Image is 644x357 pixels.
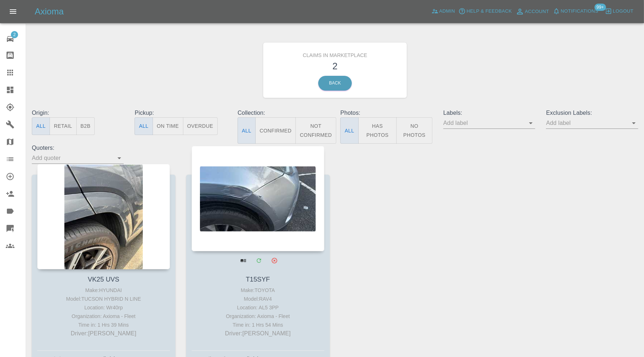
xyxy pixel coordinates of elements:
button: No Photos [396,117,432,144]
div: Model: TUCSON HYBRID N LINE [39,295,168,303]
p: Photos: [340,109,432,117]
button: Logout [603,6,635,17]
button: All [135,117,153,135]
button: Confirmed [255,117,296,144]
div: Time in: 1 Hrs 54 Mins [193,321,323,329]
div: Model: RAV4 [193,295,323,303]
span: Help & Feedback [466,7,512,16]
p: Collection: [238,109,329,117]
button: Open [629,118,639,128]
button: B2B [76,117,95,135]
span: 99+ [594,4,606,11]
p: Pickup: [135,109,226,117]
div: Make: TOYOTA [193,286,323,295]
button: Has Photos [358,117,397,144]
button: Open [526,118,536,128]
span: Admin [439,7,455,16]
span: Logout [613,7,634,16]
a: View [236,253,251,268]
button: Open [114,153,124,163]
button: On Time [153,117,183,135]
button: All [32,117,50,135]
span: 2 [11,31,18,38]
a: Back [318,76,352,91]
div: Time in: 1 Hrs 39 Mins [39,321,168,329]
button: Not Confirmed [295,117,336,144]
button: Overdue [183,117,218,135]
div: Make: HYUNDAI [39,286,168,295]
button: Archive [267,253,282,268]
p: Exclusion Labels: [546,109,638,117]
a: Account [514,6,551,17]
button: All [340,117,358,144]
span: Account [525,8,549,16]
p: Driver: [PERSON_NAME] [193,329,323,338]
input: Add label [546,117,627,129]
button: Open drawer [4,3,22,20]
div: Location: Wr40rp [39,303,168,312]
div: Location: AL5 3PP [193,303,323,312]
p: Origin: [32,109,124,117]
button: Retail [50,117,76,135]
button: Notifications [551,6,600,17]
p: Quoters: [32,144,124,152]
button: Help & Feedback [457,6,513,17]
a: Admin [430,6,457,17]
span: Notifications [561,7,598,16]
a: T15SYF [246,276,270,283]
h3: 2 [269,59,401,73]
h5: Axioma [35,6,64,17]
input: Add quoter [32,152,113,164]
a: VK25 UVS [88,276,119,283]
input: Add label [443,117,524,129]
a: Modify [251,253,266,268]
button: All [238,117,256,144]
div: Organization: Axioma - Fleet [193,312,323,321]
p: Labels: [443,109,535,117]
p: Driver: [PERSON_NAME] [39,329,168,338]
h6: Claims in Marketplace [269,48,401,59]
div: Organization: Axioma - Fleet [39,312,168,321]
